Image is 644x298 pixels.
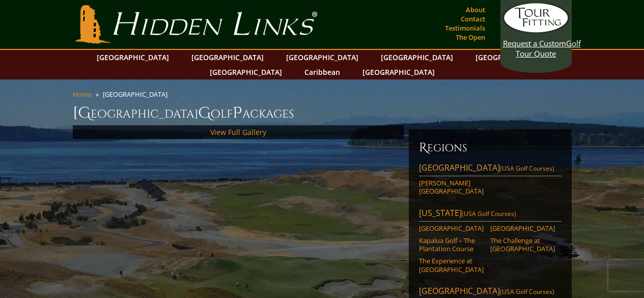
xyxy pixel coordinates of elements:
[503,38,566,48] span: Request a Custom
[210,127,266,137] a: View Full Gallery
[419,179,484,196] a: [PERSON_NAME][GEOGRAPHIC_DATA]
[73,103,572,123] h1: [GEOGRAPHIC_DATA] olf ackages
[419,257,484,274] a: The Experience at [GEOGRAPHIC_DATA]
[419,236,484,253] a: Kapalua Golf – The Plantation Course
[442,21,488,35] a: Testimonials
[463,3,488,17] a: About
[419,207,562,222] a: [US_STATE](USA Golf Courses)
[376,50,458,65] a: [GEOGRAPHIC_DATA]
[205,65,287,79] a: [GEOGRAPHIC_DATA]
[233,103,242,123] span: P
[198,103,211,123] span: G
[357,65,440,79] a: [GEOGRAPHIC_DATA]
[419,224,484,232] a: [GEOGRAPHIC_DATA]
[186,50,269,65] a: [GEOGRAPHIC_DATA]
[490,236,555,253] a: The Challenge at [GEOGRAPHIC_DATA]
[92,50,174,65] a: [GEOGRAPHIC_DATA]
[281,50,363,65] a: [GEOGRAPHIC_DATA]
[103,90,172,99] li: [GEOGRAPHIC_DATA]
[299,65,345,79] a: Caribbean
[419,140,562,156] h6: Regions
[73,90,92,99] a: Home
[462,209,516,218] span: (USA Golf Courses)
[500,287,554,296] span: (USA Golf Courses)
[490,224,555,232] a: [GEOGRAPHIC_DATA]
[458,12,488,26] a: Contact
[503,3,569,59] a: Request a CustomGolf Tour Quote
[470,50,553,65] a: [GEOGRAPHIC_DATA]
[453,30,488,44] a: The Open
[419,162,562,176] a: [GEOGRAPHIC_DATA](USA Golf Courses)
[500,164,554,173] span: (USA Golf Courses)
